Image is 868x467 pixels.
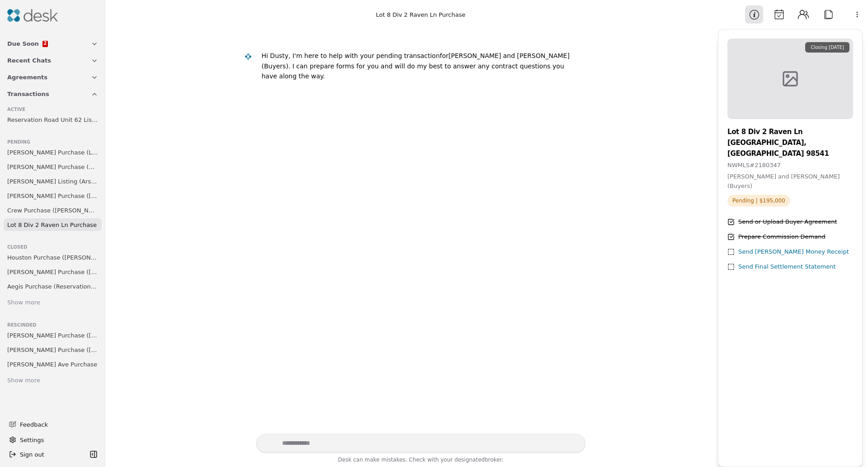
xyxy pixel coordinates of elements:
[7,139,98,146] div: Pending
[7,89,49,99] span: Transactions
[7,244,98,251] div: Closed
[7,322,98,329] div: Rescinded
[2,52,104,69] button: Recent Chats
[738,232,826,242] div: Prepare Commission Demand
[7,345,98,355] span: [PERSON_NAME] Purchase ([GEOGRAPHIC_DATA])
[738,262,836,272] div: Send Final Settlement Statement
[256,455,585,467] div: Desk can make mistakes. Check with your broker.
[727,126,853,137] div: Lot 8 Div 2 Raven Ln
[738,217,837,227] div: Send or Upload Buyer Agreement
[7,206,98,215] span: Crew Purchase ([PERSON_NAME][GEOGRAPHIC_DATA])
[7,9,58,22] img: Desk
[727,195,790,207] span: Pending | $195,000
[376,10,466,19] div: Lot 8 Div 2 Raven Ln Purchase
[7,191,98,201] span: [PERSON_NAME] Purchase ([PERSON_NAME] Drive)
[20,450,44,459] span: Sign out
[738,247,849,257] div: Send [PERSON_NAME] Money Receipt
[5,447,87,462] button: Sign out
[7,298,40,308] div: Show more
[20,420,93,429] span: Feedback
[727,161,853,170] div: NWMLS # 2180347
[727,173,840,189] span: [PERSON_NAME] and [PERSON_NAME] (Buyers)
[20,435,44,445] span: Settings
[805,42,849,53] div: Closing [DATE]
[4,416,98,433] button: Feedback
[7,376,40,385] div: Show more
[727,137,853,159] div: [GEOGRAPHIC_DATA], [GEOGRAPHIC_DATA] 98541
[2,35,104,52] button: Due Soon2
[244,53,252,61] img: Desk
[7,162,98,172] span: [PERSON_NAME] Purchase (Holiday Circle)
[7,56,51,65] span: Recent Chats
[7,360,97,369] span: [PERSON_NAME] Ave Purchase
[454,457,485,463] span: designated
[256,434,585,453] textarea: Write your prompt here
[7,253,98,262] span: Houston Purchase ([PERSON_NAME][GEOGRAPHIC_DATA])
[7,148,98,157] span: [PERSON_NAME] Purchase (Lot 3 Div 2 [PERSON_NAME])
[7,177,98,186] span: [PERSON_NAME] Listing (Arsenal Way)
[5,433,100,447] button: Settings
[43,41,47,46] span: 2
[2,86,104,102] button: Transactions
[7,115,98,125] span: Reservation Road Unit 62 Listing
[7,72,47,82] span: Agreements
[7,267,98,277] span: [PERSON_NAME] Purchase ([GEOGRAPHIC_DATA])
[7,282,98,291] span: Aegis Purchase (Reservation Rd Unit 36)
[7,331,98,340] span: [PERSON_NAME] Purchase ([PERSON_NAME][GEOGRAPHIC_DATA])
[7,106,98,113] div: Active
[440,52,448,59] div: for
[262,51,578,82] div: [PERSON_NAME] and [PERSON_NAME] (Buyers)
[7,39,39,48] span: Due Soon
[2,69,104,86] button: Agreements
[262,63,564,80] div: . I can prepare forms for you and will do my best to answer any contract questions you have along...
[7,220,97,230] span: Lot 8 Div 2 Raven Ln Purchase
[262,52,440,59] div: Hi Dusty, I'm here to help with your pending transaction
